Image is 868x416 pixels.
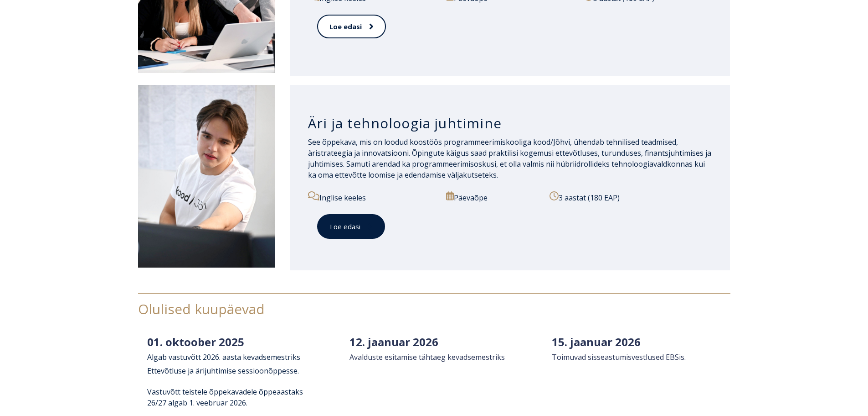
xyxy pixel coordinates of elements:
[552,334,641,349] span: 15. jaanuar 2026
[308,191,436,203] p: Inglise keeles
[138,300,265,318] span: Olulised kuupäevad
[152,352,158,362] span: lg
[550,191,712,203] p: 3 aastat (180 EAP)
[349,352,505,362] span: Avalduste esitamise tähtaeg kevadsemestriks
[552,352,686,362] span: Toimuvad sisseastumisvestlused EBSis.
[446,191,539,203] p: Päevaõpe
[138,85,275,268] img: Äri ja tehnoloogia juhtimine
[147,352,152,362] span: A
[317,214,385,239] a: Loe edasi
[349,334,438,349] span: 12. jaanuar 2026
[147,352,300,376] span: 026. aasta kevadsemestriks Ettevõtluse ja ärijuhtimise sessioonõppesse.
[317,15,386,39] a: Loe edasi
[147,386,316,408] p: Vastuvõtt teistele õppekavadele õppeaastaks 26/27 algab 1. veebruar 2026.
[147,334,244,349] span: 01. oktoober 2025
[158,352,207,362] span: ab vastuvõtt 2
[308,115,712,132] h3: Äri ja tehnoloogia juhtimine
[308,137,712,180] p: See õppekava, mis on loodud koostöös programmeerimiskooliga kood/Jõhvi, ühendab tehnilised teadmi...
